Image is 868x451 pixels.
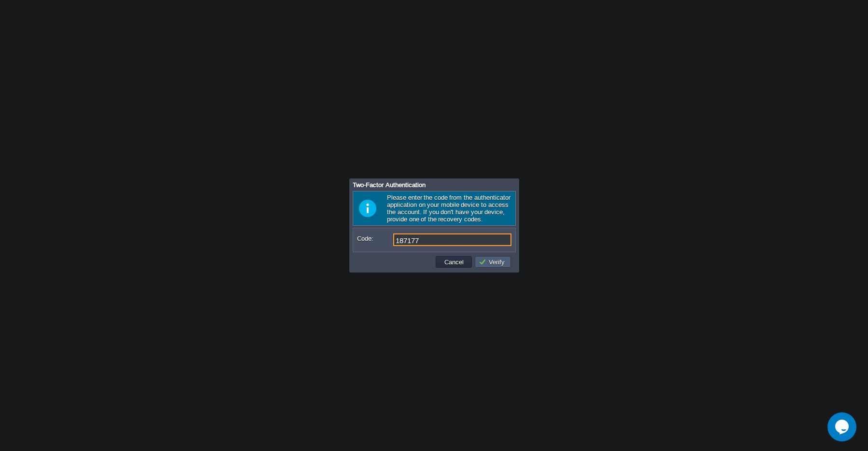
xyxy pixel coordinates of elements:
button: Verify [479,258,508,266]
label: Code: [357,233,392,244]
button: Cancel [441,258,467,266]
div: Please enter the code from the authenticator application on your mobile device to access the acco... [353,191,516,226]
span: Two-Factor Authentication [353,181,426,189]
iframe: chat widget [827,412,858,441]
